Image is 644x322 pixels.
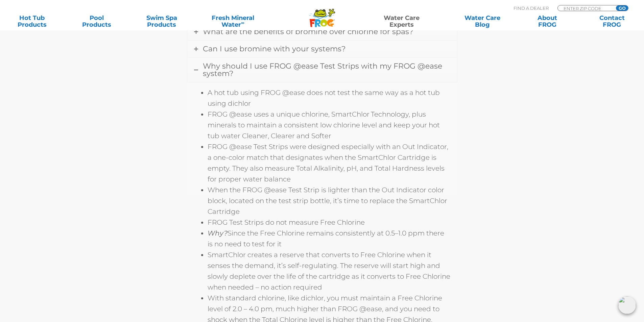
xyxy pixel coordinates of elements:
p: Find A Dealer [514,5,549,11]
a: ContactFROG [587,15,637,28]
li: FROG Test Strips do not measure Free Chlorine [208,217,450,228]
span: Can I use bromine with your systems? [203,44,345,53]
li: FROG @ease Test Strips were designed especially with an Out Indicator, a one-color match that des... [208,141,450,184]
a: AboutFROG [522,15,572,28]
a: Water CareExperts [361,15,443,28]
em: Why? [208,229,228,237]
a: Swim SpaProducts [137,15,187,28]
li: SmartChlor creates a reserve that converts to Free Chlorine when it senses the demand, it’s self-... [208,249,450,293]
a: Water CareBlog [457,15,507,28]
span: Why should I use FROG @ease Test Strips with my FROG @ease system? [203,61,442,78]
a: PoolProducts [72,15,122,28]
input: Zip Code Form [563,5,609,11]
sup: ∞ [241,20,244,25]
a: Why should I use FROG @ease Test Strips with my FROG @ease system? [187,58,457,82]
input: GO [616,5,628,11]
li: A hot tub using FROG @ease does not test the same way as a hot tub using dichlor [208,87,450,109]
img: openIcon [618,296,636,314]
span: What are the benefits of bromine over chlorine for spas? [203,27,413,36]
a: What are the benefits of bromine over chlorine for spas? [187,23,457,40]
a: Hot TubProducts [7,15,57,28]
li: FROG @ease uses a unique chlorine, SmartChlor Technology, plus minerals to maintain a consistent ... [208,109,450,141]
a: Can I use bromine with your systems? [187,41,457,57]
li: Since the Free Chlorine remains consistently at 0.5–1.0 ppm there is no need to test for it [208,228,450,249]
li: When the FROG @ease Test Strip is lighter than the Out Indicator color block, located on the test... [208,184,450,217]
a: Fresh MineralWater∞ [201,15,264,28]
